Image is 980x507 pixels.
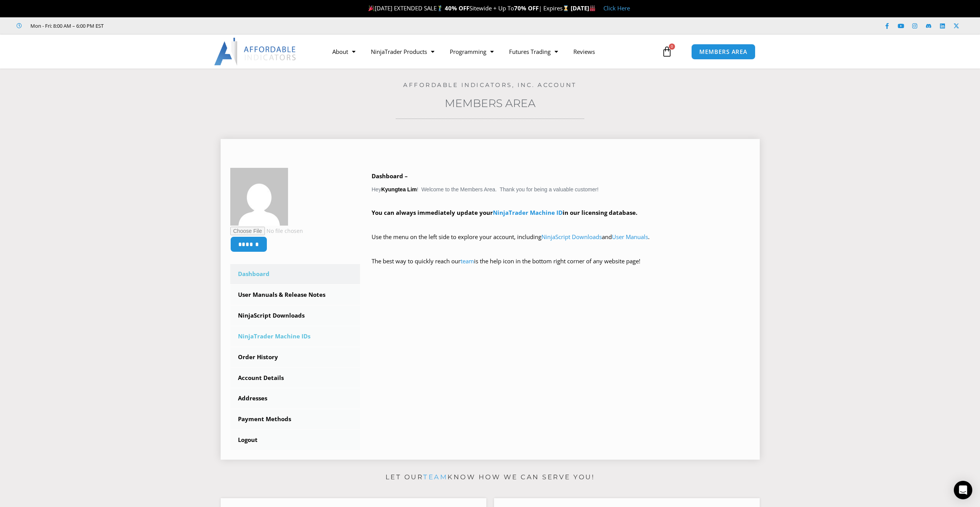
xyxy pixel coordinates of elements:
[325,43,363,60] a: About
[230,409,360,429] a: Payment Methods
[423,473,447,481] a: team
[114,22,230,30] iframe: Customer reviews powered by Trustpilot
[954,481,972,499] div: Open Intercom Messenger
[590,5,595,11] img: 🏭
[403,81,577,89] a: Affordable Indicators, Inc. Account
[230,430,360,450] a: Logout
[563,5,569,11] img: ⌛
[541,233,602,241] a: NinjaScript Downloads
[372,209,637,216] strong: You can always immediately update your in our licensing database.
[230,168,288,226] img: 2aecd2f530933ac4d7d66a232d61f6a8435cfd1cbe7ea7bda943c34f7188318a
[230,368,360,388] a: Account Details
[230,347,360,367] a: Order History
[230,285,360,305] a: User Manuals & Release Notes
[372,232,750,253] p: Use the menu on the left side to explore your account, including and .
[372,256,750,278] p: The best way to quickly reach our is the help icon in the bottom right corner of any website page!
[363,43,442,60] a: NinjaTrader Products
[445,97,536,110] a: Members Area
[325,43,660,60] nav: Menu
[514,4,539,12] strong: 70% OFF
[445,4,469,12] strong: 40% OFF
[372,171,750,278] div: Hey ! Welcome to the Members Area. Thank you for being a valuable customer!
[221,471,760,484] p: Let our know how we can serve you!
[230,388,360,408] a: Addresses
[603,4,630,12] a: Click Here
[230,306,360,326] a: NinjaScript Downloads
[369,5,374,11] img: 🎉
[230,326,360,346] a: NinjaTrader Machine IDs
[230,264,360,450] nav: Account pages
[571,4,596,12] strong: [DATE]
[650,40,684,63] a: 0
[461,257,474,265] a: team
[230,264,360,284] a: Dashboard
[214,38,297,65] img: LogoAI | Affordable Indicators – NinjaTrader
[699,49,747,55] span: MEMBERS AREA
[669,44,675,50] span: 0
[501,43,566,60] a: Futures Trading
[566,43,603,60] a: Reviews
[28,21,104,30] span: Mon - Fri: 8:00 AM – 6:00 PM EST
[612,233,648,241] a: User Manuals
[372,172,408,180] b: Dashboard –
[437,5,443,11] img: 🏌️‍♂️
[381,186,417,192] strong: Kyungtea Lim
[367,4,571,12] span: [DATE] EXTENDED SALE Sitewide + Up To | Expires
[691,44,756,60] a: MEMBERS AREA
[493,209,563,216] a: NinjaTrader Machine ID
[442,43,501,60] a: Programming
